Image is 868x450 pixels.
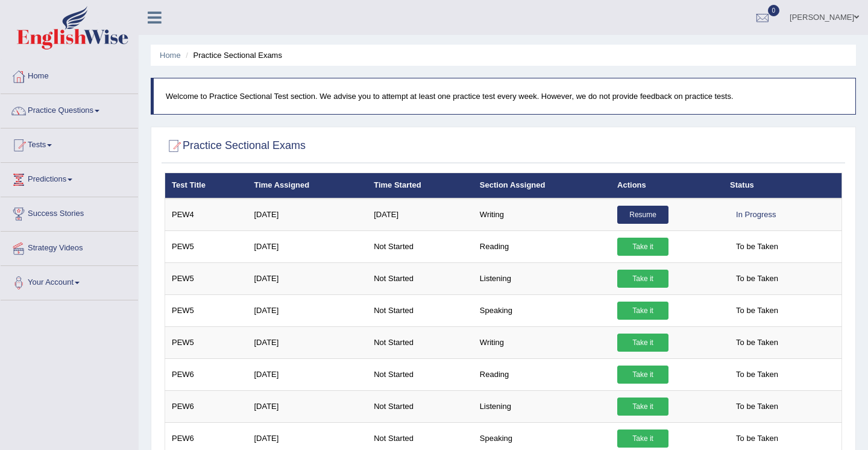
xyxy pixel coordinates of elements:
a: Practice Questions [1,94,138,124]
td: Speaking [473,294,611,326]
span: To be Taken [730,302,784,320]
td: PEW5 [165,294,248,326]
td: Not Started [367,262,473,294]
a: Strategy Videos [1,232,138,262]
th: Status [723,173,841,198]
span: To be Taken [730,334,784,352]
td: Listening [473,262,611,294]
td: [DATE] [247,294,367,326]
td: [DATE] [247,198,367,231]
th: Time Assigned [247,173,367,198]
a: Home [160,51,181,60]
a: Resume [617,206,668,224]
a: Take it [617,429,668,448]
span: To be Taken [730,429,784,448]
td: [DATE] [367,198,473,231]
span: 0 [768,5,780,16]
h2: Practice Sectional Exams [165,137,306,155]
a: Home [1,60,138,90]
td: PEW6 [165,358,248,390]
td: PEW5 [165,230,248,262]
span: To be Taken [730,366,784,384]
td: PEW5 [165,262,248,294]
td: [DATE] [247,262,367,294]
td: Writing [473,198,611,231]
span: To be Taken [730,398,784,416]
div: In Progress [730,206,782,224]
td: Not Started [367,294,473,326]
td: PEW6 [165,390,248,422]
a: Your Account [1,266,138,296]
td: Not Started [367,326,473,358]
td: [DATE] [247,390,367,422]
td: Not Started [367,358,473,390]
td: Writing [473,326,611,358]
td: PEW4 [165,198,248,231]
a: Predictions [1,163,138,193]
td: Not Started [367,390,473,422]
th: Actions [611,173,723,198]
td: Reading [473,230,611,262]
td: Not Started [367,230,473,262]
a: Take it [617,238,668,256]
a: Success Stories [1,197,138,227]
a: Tests [1,128,138,159]
li: Practice Sectional Exams [183,49,282,61]
th: Time Started [367,173,473,198]
td: [DATE] [247,326,367,358]
td: PEW5 [165,326,248,358]
a: Take it [617,398,668,416]
span: To be Taken [730,270,784,288]
td: Listening [473,390,611,422]
th: Section Assigned [473,173,611,198]
a: Take it [617,334,668,352]
td: Reading [473,358,611,390]
td: [DATE] [247,230,367,262]
th: Test Title [165,173,248,198]
a: Take it [617,270,668,288]
a: Take it [617,366,668,384]
span: To be Taken [730,238,784,256]
td: [DATE] [247,358,367,390]
p: Welcome to Practice Sectional Test section. We advise you to attempt at least one practice test e... [166,90,843,102]
a: Take it [617,302,668,320]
